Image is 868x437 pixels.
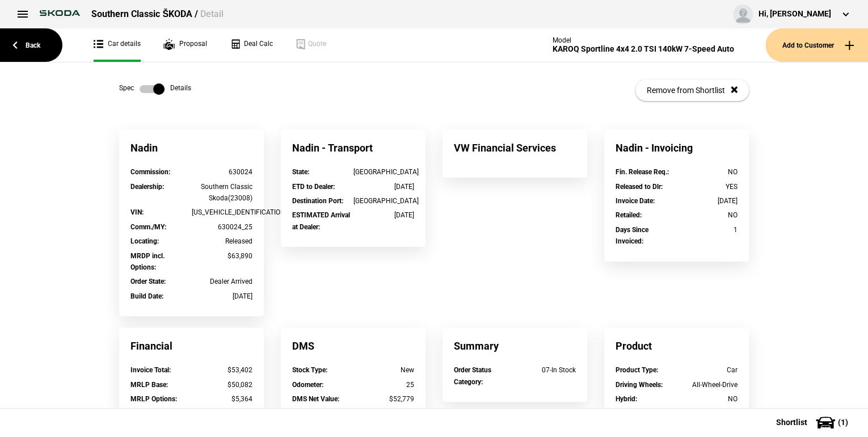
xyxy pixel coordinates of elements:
[515,364,576,376] div: 07-In Stock
[281,327,425,364] div: DMS
[677,393,738,405] div: NO
[192,250,253,262] div: $63,890
[604,129,749,166] div: Nadin - Invoicing
[553,36,734,44] div: Model
[616,211,642,219] strong: Retailed :
[192,181,253,204] div: Southern Classic Skoda(23008)
[192,291,253,302] div: [DATE]
[292,197,343,205] strong: Destination Port :
[200,9,224,19] span: Detail
[353,393,415,405] div: $52,779
[192,379,253,390] div: $50,082
[192,221,253,233] div: 630024_25
[119,83,191,95] div: Spec Details
[353,364,415,376] div: New
[604,327,749,364] div: Product
[292,168,309,176] strong: State :
[759,9,831,20] div: Hi, [PERSON_NAME]
[130,252,165,271] strong: MRDP incl. Options :
[192,364,253,376] div: $53,402
[635,79,749,101] button: Remove from Shortlist
[616,183,663,191] strong: Released to Dlr :
[677,379,738,390] div: All-Wheel-Drive
[34,5,86,22] img: skoda.png
[130,395,177,403] strong: MRLP Options :
[192,207,253,218] div: [US_VEHICLE_IDENTIFICATION_NUMBER]
[130,168,170,176] strong: Commission :
[353,181,415,192] div: [DATE]
[616,168,669,176] strong: Fin. Release Req. :
[677,181,738,192] div: YES
[119,327,264,364] div: Financial
[553,44,734,54] div: KAROQ Sportline 4x4 2.0 TSI 140kW 7-Speed Auto
[192,393,253,405] div: $5,364
[677,209,738,221] div: NO
[353,209,415,221] div: [DATE]
[677,195,738,207] div: [DATE]
[292,366,327,374] strong: Stock Type :
[616,226,648,245] strong: Days Since Invoiced :
[130,366,171,374] strong: Invoice Total :
[230,28,273,62] a: Deal Calc
[281,129,425,166] div: Nadin - Transport
[130,208,144,216] strong: VIN :
[776,418,807,426] span: Shortlist
[353,379,415,390] div: 25
[292,395,339,403] strong: DMS Net Value :
[616,366,658,374] strong: Product Type :
[192,236,253,247] div: Released
[677,364,738,376] div: Car
[616,381,663,389] strong: Driving Wheels :
[130,278,166,285] strong: Order State :
[616,395,637,403] strong: Hybrid :
[353,195,415,207] div: [GEOGRAPHIC_DATA]
[677,166,738,178] div: NO
[130,292,163,300] strong: Build Date :
[91,8,224,20] div: Southern Classic ŠKODA /
[292,183,335,191] strong: ETD to Dealer :
[119,129,264,166] div: Nadin
[292,211,350,230] strong: ESTIMATED Arrival at Dealer :
[130,237,159,245] strong: Locating :
[130,183,164,191] strong: Dealership :
[353,166,415,178] div: [GEOGRAPHIC_DATA]
[616,197,655,205] strong: Invoice Date :
[759,408,868,436] button: Shortlist(1)
[838,418,848,426] span: ( 1 )
[443,327,587,364] div: Summary
[94,28,141,62] a: Car details
[192,276,253,287] div: Dealer Arrived
[454,366,491,385] strong: Order Status Category :
[765,28,868,62] button: Add to Customer
[192,166,253,178] div: 630024
[443,129,587,166] div: VW Financial Services
[163,28,207,62] a: Proposal
[677,224,738,236] div: 1
[130,223,166,231] strong: Comm./MY :
[292,381,323,389] strong: Odometer :
[130,381,168,389] strong: MRLP Base :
